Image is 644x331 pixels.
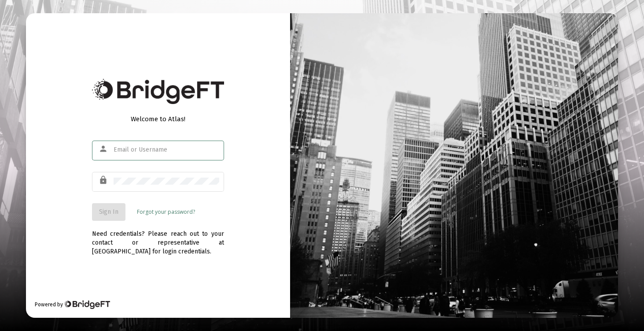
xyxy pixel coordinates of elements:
input: Email or Username [114,146,219,153]
mat-icon: person [99,144,109,154]
div: Powered by [35,300,110,309]
div: Need credentials? Please reach out to your contact or representative at [GEOGRAPHIC_DATA] for log... [92,221,224,256]
div: Welcome to Atlas! [92,115,224,123]
button: Sign In [92,203,125,221]
img: Bridge Financial Technology Logo [92,79,224,104]
span: Sign In [99,208,118,216]
mat-icon: lock [99,175,109,186]
img: Bridge Financial Technology Logo [64,300,110,309]
a: Forgot your password? [137,208,195,216]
